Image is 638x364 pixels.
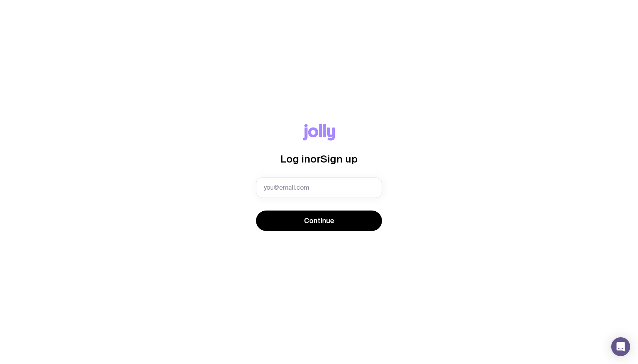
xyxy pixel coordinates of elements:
button: Continue [256,211,382,231]
span: or [310,153,321,164]
span: Continue [304,216,334,225]
span: Sign up [321,153,358,164]
input: you@email.com [256,177,382,198]
div: Open Intercom Messenger [611,337,630,356]
span: Log in [280,153,310,164]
